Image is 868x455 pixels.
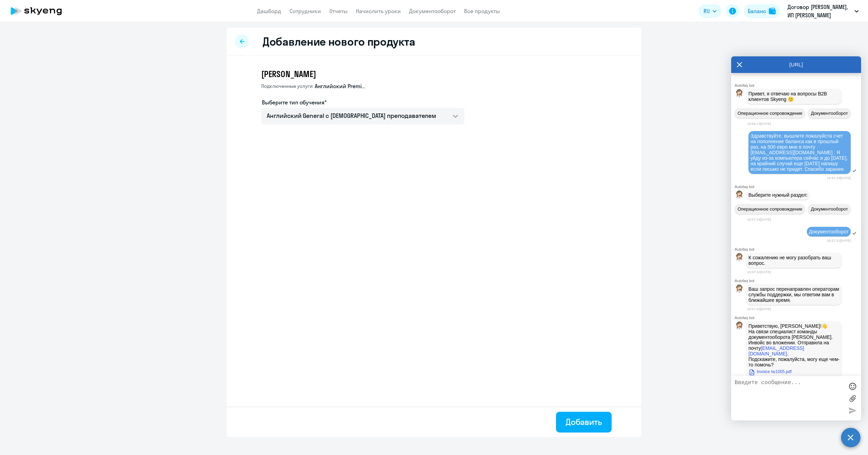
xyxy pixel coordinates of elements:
span: Здравствуйте, вышлите пожалуйста счет на пополнение баланса как в прошлый раз, на 500 евро мне в ... [751,133,849,172]
span: К сожалению не могу разобрать ваш вопрос. [748,255,832,266]
div: Autofaq bot [735,247,861,251]
span: Документооборот [811,111,848,116]
img: bot avatar [735,322,744,332]
h2: Добавление нового продукта [263,35,415,48]
img: bot avatar [735,191,744,201]
span: Операционное сопровождение [737,206,802,212]
button: Договор [PERSON_NAME], ИП [PERSON_NAME] [784,3,862,19]
button: Операционное сопровождение [735,108,805,118]
span: RU [704,7,710,15]
a: Все продукты [464,8,500,15]
time: 16:56:13[DATE] [747,122,771,126]
span: Привет, я отвечаю на вопросы B2B клиентов Skyeng 🙂 [748,91,828,102]
img: bot avatar [735,285,744,295]
p: Приветствую, [PERSON_NAME]!👋 На связи специалист команды документооборота [PERSON_NAME]. Инвойс в... [748,323,840,368]
label: Лимит 10 файлов [847,393,858,403]
time: 16:57:32[DATE] [747,307,771,311]
span: Документооборот [811,206,848,212]
a: Invoice №1005.pdf [748,368,792,376]
time: 16:57:23[DATE] [827,176,851,180]
p: Договор [PERSON_NAME], ИП [PERSON_NAME] [787,3,852,19]
a: Дашборд [257,8,281,15]
button: Документооборот [808,204,851,214]
button: Добавить [556,412,612,433]
a: Документооборот [409,8,456,15]
a: Отчеты [329,8,348,15]
div: Autofaq bot [735,83,861,87]
a: Сотрудники [290,8,321,15]
div: Autofaq bot [735,279,861,283]
button: RU [699,4,721,18]
div: Баланс [748,7,766,15]
time: 16:57:24[DATE] [747,217,771,221]
span: Выберите нужный раздел: [748,192,808,198]
label: Выберите тип обучения* [262,98,327,106]
span: Документооборот [809,229,849,234]
time: 16:57:31[DATE] [827,239,851,242]
span: Подключенные услуги: [261,83,313,89]
button: Операционное сопровождение [735,204,805,214]
time: 16:57:32[DATE] [747,270,771,274]
span: Английский Premium [315,82,367,90]
button: Документооборот [808,108,851,118]
span: Ваш запрос перенаправлен операторам службы поддержки, мы ответим вам в ближайшее время. [748,286,840,303]
div: Autofaq bot [735,316,861,320]
img: balance [769,8,776,15]
h3: [PERSON_NAME] [261,68,464,80]
a: [EMAIL_ADDRESS][DOMAIN_NAME] [748,345,804,356]
a: Начислить уроки [356,8,401,15]
div: Добавить [566,416,602,427]
img: bot avatar [735,89,744,99]
span: Операционное сопровождение [737,111,802,116]
img: bot avatar [735,253,744,263]
button: Балансbalance [744,4,780,18]
div: Autofaq bot [735,185,861,189]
